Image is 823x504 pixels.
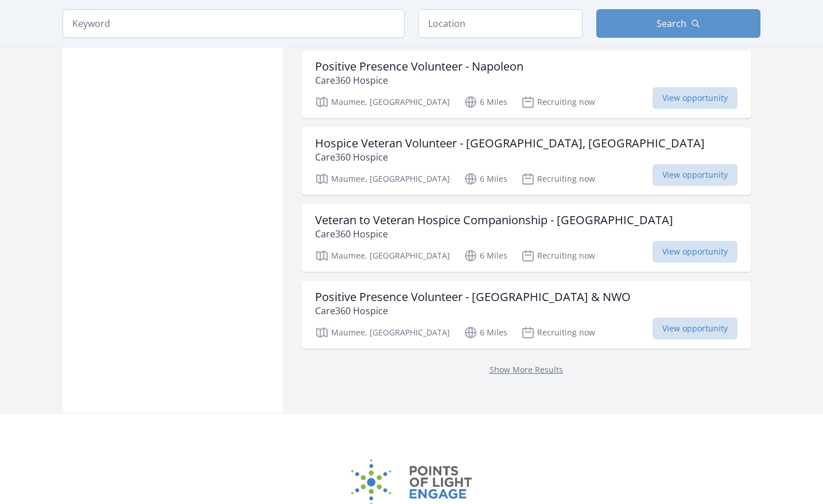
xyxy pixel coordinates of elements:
a: Positive Presence Volunteer - [GEOGRAPHIC_DATA] & NWO Care360 Hospice Maumee, [GEOGRAPHIC_DATA] 6... [301,281,751,349]
h3: Hospice Veteran Volunteer - [GEOGRAPHIC_DATA], [GEOGRAPHIC_DATA] [315,136,705,150]
p: Care360 Hospice [315,227,673,241]
p: Recruiting now [521,326,595,339]
a: Positive Presence Volunteer - Napoleon Care360 Hospice Maumee, [GEOGRAPHIC_DATA] 6 Miles Recruiti... [301,50,751,118]
p: Recruiting now [521,249,595,263]
p: 6 Miles [464,326,507,339]
span: View opportunity [653,318,737,339]
h3: Veteran to Veteran Hospice Companionship - [GEOGRAPHIC_DATA] [315,213,673,227]
p: 6 Miles [464,172,507,186]
a: Show More Results [490,364,563,375]
span: View opportunity [653,87,737,109]
a: Hospice Veteran Volunteer - [GEOGRAPHIC_DATA], [GEOGRAPHIC_DATA] Care360 Hospice Maumee, [GEOGRAP... [301,127,751,195]
h3: Positive Presence Volunteer - [GEOGRAPHIC_DATA] & NWO [315,290,631,304]
p: 6 Miles [464,249,507,263]
input: Keyword [63,9,405,38]
h3: Positive Presence Volunteer - Napoleon [315,60,523,73]
a: Veteran to Veteran Hospice Companionship - [GEOGRAPHIC_DATA] Care360 Hospice Maumee, [GEOGRAPHIC_... [301,204,751,272]
p: Care360 Hospice [315,304,631,318]
p: Care360 Hospice [315,73,523,87]
p: Maumee, [GEOGRAPHIC_DATA] [315,326,450,339]
span: Search [657,17,686,30]
p: Recruiting now [521,95,595,109]
p: Maumee, [GEOGRAPHIC_DATA] [315,95,450,109]
input: Location [418,9,583,38]
p: Recruiting now [521,172,595,186]
p: Maumee, [GEOGRAPHIC_DATA] [315,172,450,186]
button: Search [596,9,760,38]
p: Care360 Hospice [315,150,705,164]
p: Maumee, [GEOGRAPHIC_DATA] [315,249,450,263]
span: View opportunity [653,164,737,186]
p: 6 Miles [464,95,507,109]
span: View opportunity [653,241,737,263]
